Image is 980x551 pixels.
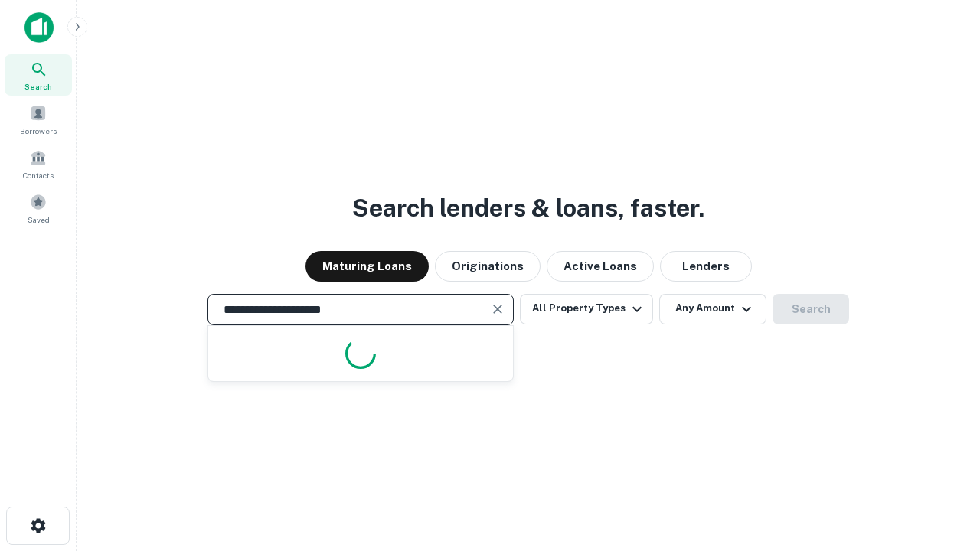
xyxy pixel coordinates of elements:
[24,12,54,43] img: capitalize-icon.png
[903,429,980,502] iframe: Chat Widget
[28,214,50,226] span: Saved
[5,54,72,96] a: Search
[660,251,752,282] button: Lenders
[5,143,72,184] a: Contacts
[305,251,429,282] button: Maturing Loans
[5,187,72,229] a: Saved
[520,294,653,324] button: All Property Types
[547,251,654,282] button: Active Loans
[23,169,54,181] span: Contacts
[5,99,72,140] a: Borrowers
[487,298,508,320] button: Clear
[20,125,57,137] span: Borrowers
[24,80,52,93] span: Search
[659,294,766,324] button: Any Amount
[352,190,704,227] h3: Search lenders & loans, faster.
[435,251,541,282] button: Originations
